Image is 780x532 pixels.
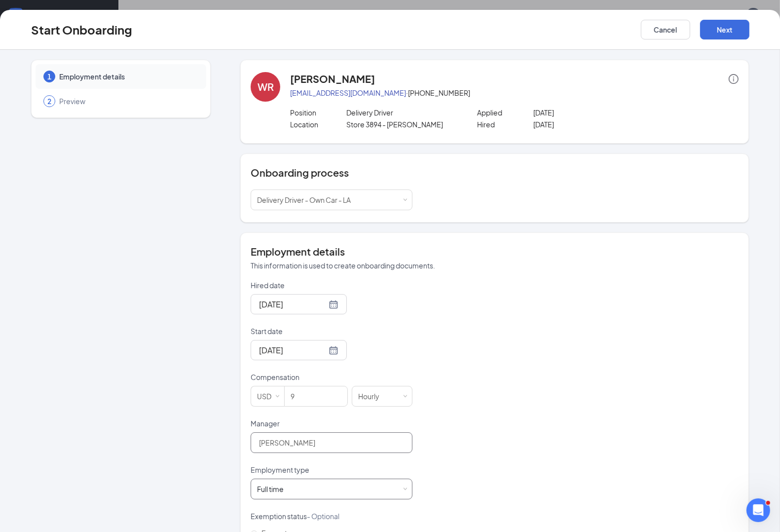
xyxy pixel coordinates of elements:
[251,261,739,270] p: This information is used to create onboarding documents.
[31,21,132,38] h3: Start Onboarding
[477,119,533,129] p: Hired
[251,245,739,259] h4: Employment details
[533,108,645,117] p: [DATE]
[700,20,749,39] button: Next
[47,72,51,81] span: 1
[307,512,339,521] span: - Optional
[251,280,412,290] p: Hired date
[290,108,346,117] p: Position
[346,108,458,117] p: Delivery Driver
[251,432,412,453] input: Manager name
[257,195,351,204] span: Delivery Driver - Own Car - LA
[290,88,739,98] p: · [PHONE_NUMBER]
[47,96,51,106] span: 2
[259,344,327,356] input: Aug 28, 2025
[257,484,291,494] div: [object Object]
[59,96,196,106] span: Preview
[533,119,645,129] p: [DATE]
[290,72,375,86] h4: [PERSON_NAME]
[251,372,412,382] p: Compensation
[258,80,274,94] div: WR
[251,166,739,180] h4: Onboarding process
[290,88,406,97] a: [EMAIL_ADDRESS][DOMAIN_NAME]
[346,119,458,129] p: Store 3894 - [PERSON_NAME]
[290,119,346,129] p: Location
[729,74,739,84] span: info-circle
[746,498,770,522] iframe: Intercom live chat
[641,20,690,39] button: Cancel
[477,108,533,117] p: Applied
[251,465,412,475] p: Employment type
[285,386,347,406] input: Amount
[59,72,196,81] span: Employment details
[251,511,412,521] p: Exemption status
[257,484,284,494] div: Full time
[358,386,386,406] div: Hourly
[257,190,358,210] div: [object Object]
[251,418,412,428] p: Manager
[259,298,327,310] input: Aug 25, 2025
[257,386,278,406] div: USD
[251,326,412,336] p: Start date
